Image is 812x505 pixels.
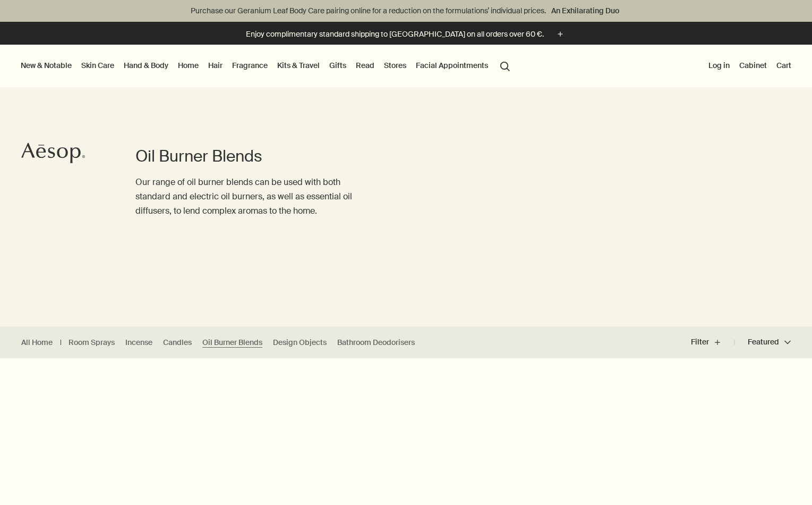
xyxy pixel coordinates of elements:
button: New & Notable [19,58,74,72]
a: Incense [125,338,152,348]
a: Oil Burner Blends [202,338,262,348]
a: Hair [206,58,225,72]
button: Filter [691,330,734,355]
a: Cabinet [737,58,769,72]
a: Design Objects [273,338,327,348]
a: Facial Appointments [414,58,490,72]
button: Open search [495,55,515,75]
a: Fragrance [230,58,270,72]
div: New addition [282,368,331,380]
button: Cart [774,58,793,72]
button: Featured [734,330,791,355]
a: Read [354,58,377,72]
a: All Home [21,338,53,348]
svg: Aesop [21,142,85,164]
p: Our range of oil burner blends can be used with both standard and electric oil burners, as well a... [135,175,364,218]
p: Purchase our Geranium Leaf Body Care pairing online for a reduction on the formulations’ individu... [11,5,801,16]
a: Gifts [327,58,348,72]
button: Save to cabinet [244,365,263,384]
button: Save to cabinet [787,365,806,384]
nav: primary [19,45,515,87]
div: New addition [11,368,60,380]
a: Candles [163,338,192,348]
a: Skin Care [79,58,116,72]
a: Aesop [19,140,88,169]
button: Enjoy complimentary standard shipping to [GEOGRAPHIC_DATA] on all orders over 60 €. [246,28,566,40]
nav: supplementary [706,45,793,87]
a: Kits & Travel [275,58,322,72]
button: Save to cabinet [515,365,534,384]
button: Stores [382,58,408,72]
a: Room Sprays [69,338,115,348]
h1: Oil Burner Blends [135,146,364,167]
a: Bathroom Deodorisers [337,338,415,348]
a: Hand & Body [122,58,170,72]
button: Log in [706,58,732,72]
a: Home [176,58,201,72]
p: Enjoy complimentary standard shipping to [GEOGRAPHIC_DATA] on all orders over 60 €. [246,29,544,40]
a: An Exhilarating Duo [549,5,621,16]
